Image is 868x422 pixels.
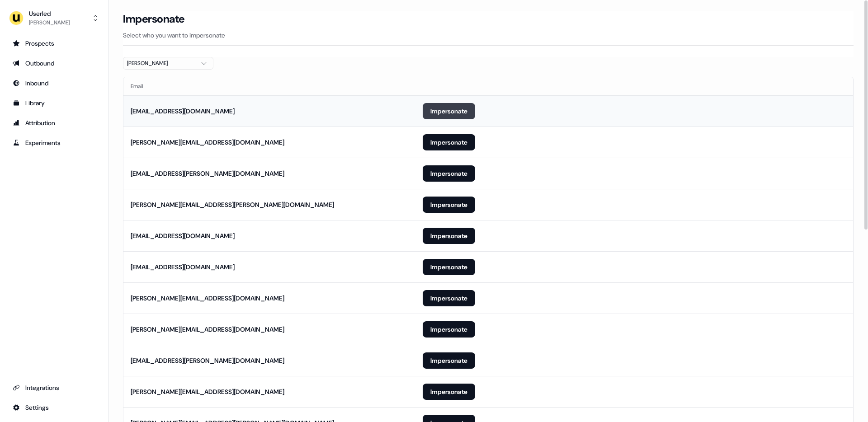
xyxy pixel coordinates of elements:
button: Impersonate [423,259,475,275]
div: [PERSON_NAME] [29,18,70,27]
div: Attribution [13,118,95,127]
div: [EMAIL_ADDRESS][DOMAIN_NAME] [131,107,235,116]
a: Go to attribution [7,116,101,130]
div: [EMAIL_ADDRESS][PERSON_NAME][DOMAIN_NAME] [131,356,284,365]
button: Impersonate [423,134,475,150]
div: Integrations [13,383,95,392]
div: Inbound [13,79,95,88]
th: Email [123,77,415,95]
p: Select who you want to impersonate [123,31,854,40]
div: [EMAIL_ADDRESS][DOMAIN_NAME] [131,263,235,272]
div: [EMAIL_ADDRESS][PERSON_NAME][DOMAIN_NAME] [131,169,284,178]
button: Impersonate [423,165,475,182]
a: Go to experiments [7,136,101,150]
a: Go to outbound experience [7,56,101,70]
button: Impersonate [423,103,475,119]
a: Go to integrations [7,380,101,395]
div: [PERSON_NAME][EMAIL_ADDRESS][DOMAIN_NAME] [131,325,284,334]
div: [EMAIL_ADDRESS][DOMAIN_NAME] [131,231,235,240]
div: [PERSON_NAME][EMAIL_ADDRESS][PERSON_NAME][DOMAIN_NAME] [131,200,334,209]
div: Prospects [13,39,95,48]
div: Settings [13,403,95,412]
button: [PERSON_NAME] [123,57,213,70]
div: Userled [29,9,70,18]
button: Userled[PERSON_NAME] [7,7,101,29]
div: [PERSON_NAME][EMAIL_ADDRESS][DOMAIN_NAME] [131,138,284,147]
div: [PERSON_NAME][EMAIL_ADDRESS][DOMAIN_NAME] [131,387,284,396]
div: Outbound [13,59,95,68]
div: Library [13,98,95,108]
button: Impersonate [423,384,475,400]
a: Go to prospects [7,36,101,51]
h3: Impersonate [123,12,185,26]
div: Experiments [13,138,95,147]
button: Impersonate [423,197,475,213]
button: Impersonate [423,352,475,369]
button: Impersonate [423,321,475,338]
a: Go to integrations [7,400,101,415]
div: [PERSON_NAME][EMAIL_ADDRESS][DOMAIN_NAME] [131,294,284,303]
a: Go to Inbound [7,76,101,90]
button: Impersonate [423,290,475,306]
div: [PERSON_NAME] [127,59,195,68]
a: Go to templates [7,96,101,110]
button: Impersonate [423,228,475,244]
